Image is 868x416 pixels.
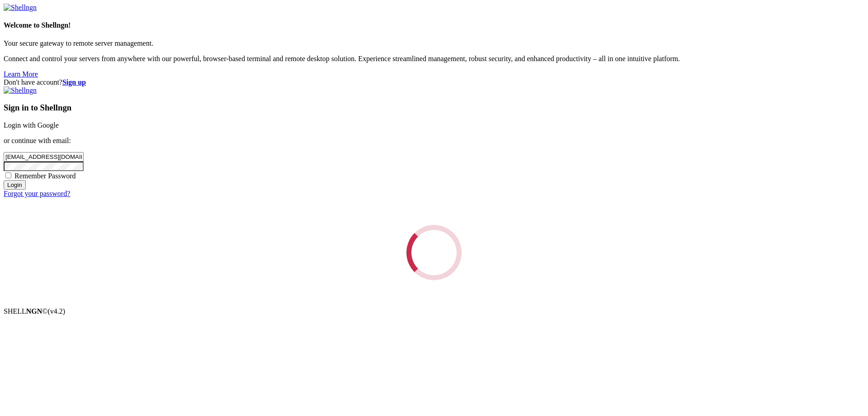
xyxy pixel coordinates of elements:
input: Remember Password [5,172,11,178]
input: Email address [4,152,84,162]
span: SHELL © [4,307,65,315]
a: Forgot your password? [4,190,70,197]
img: Shellngn [4,4,37,12]
div: Loading... [402,220,467,285]
span: Remember Password [14,172,76,180]
a: Login with Google [4,121,59,129]
h3: Sign in to Shellngn [4,103,864,113]
p: Your secure gateway to remote server management. [4,39,864,48]
b: NGN [26,307,42,315]
p: or continue with email: [4,137,864,145]
a: Sign up [62,78,86,86]
p: Connect and control your servers from anywhere with our powerful, browser-based terminal and remo... [4,55,864,63]
span: 4.2.0 [48,307,66,315]
img: Shellngn [4,86,37,95]
input: Login [4,180,26,190]
h4: Welcome to Shellngn! [4,21,864,29]
a: Learn More [4,70,38,78]
div: Don't have account? [4,78,864,86]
